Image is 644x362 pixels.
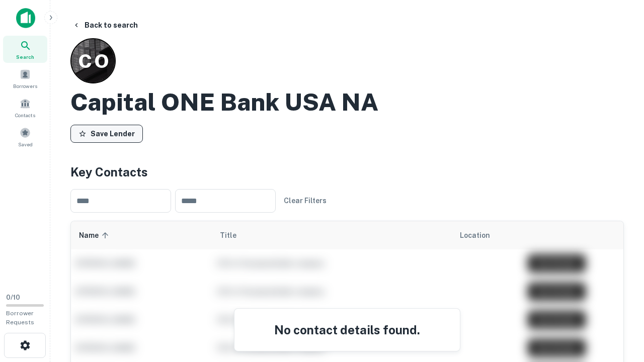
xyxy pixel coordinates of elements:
img: capitalize-icon.png [16,8,35,28]
h2: Capital ONE Bank USA NA [70,87,378,117]
span: Search [16,53,34,61]
a: Borrowers [3,65,47,92]
h4: No contact details found. [247,321,448,339]
span: Saved [18,140,33,148]
button: Clear Filters [280,192,331,210]
a: Contacts [3,94,47,121]
a: Saved [3,123,47,150]
h4: Key Contacts [70,163,624,181]
span: Contacts [15,111,35,119]
span: Borrower Requests [6,310,34,326]
span: 0 / 10 [6,294,20,301]
a: Search [3,36,47,63]
p: C O [78,47,108,75]
iframe: Chat Widget [594,282,644,330]
button: Save Lender [70,125,143,143]
span: Borrowers [13,82,37,90]
button: Back to search [68,16,142,34]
